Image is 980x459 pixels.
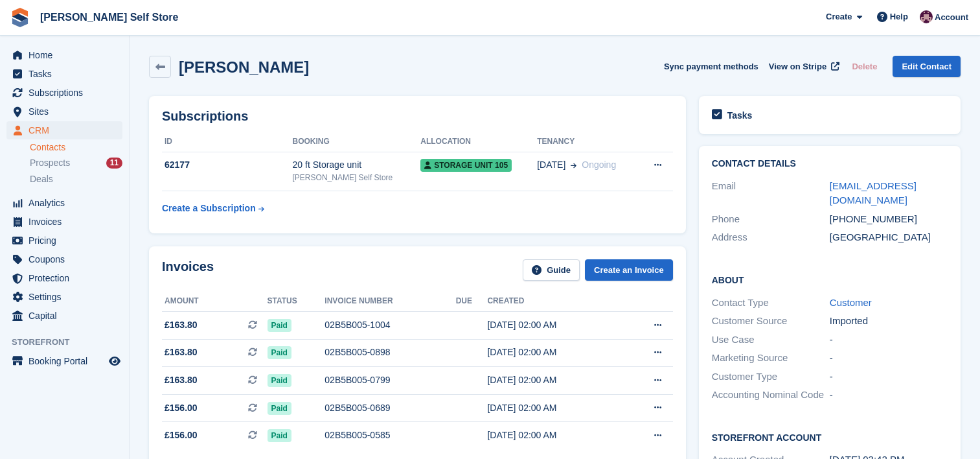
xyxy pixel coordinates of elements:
[325,373,455,387] div: 02B5B005-0799
[727,110,753,121] h2: Tasks
[830,212,948,227] div: [PHONE_NUMBER]
[28,121,106,139] span: CRM
[165,373,198,387] span: £163.80
[268,346,291,359] span: Paid
[293,158,421,172] div: 20 ft Storage unit
[162,132,293,152] th: ID
[325,429,455,442] div: 02B5B005-0585
[830,297,872,308] a: Customer
[890,10,908,23] span: Help
[30,156,122,170] a: Prospects 11
[6,269,122,287] a: menu
[28,213,106,231] span: Invoices
[28,352,106,370] span: Booking Portal
[10,8,30,27] img: stora-icon-8386f47178a22dfd0bd8f6a31ec36ba5ce8667c1dd55bd0f319d3a0aa187defe.svg
[935,11,968,24] span: Account
[28,250,106,268] span: Coupons
[830,351,948,366] div: -
[268,291,325,312] th: Status
[30,172,122,186] a: Deals
[712,388,830,403] div: Accounting Nominal Code
[28,231,106,250] span: Pricing
[6,84,122,102] a: menu
[487,373,621,387] div: [DATE] 02:00 AM
[107,353,122,369] a: Preview store
[712,179,830,208] div: Email
[268,319,291,332] span: Paid
[830,230,948,245] div: [GEOGRAPHIC_DATA]
[179,58,309,76] h2: [PERSON_NAME]
[30,157,70,169] span: Prospects
[712,212,830,227] div: Phone
[268,374,291,387] span: Paid
[28,65,106,83] span: Tasks
[712,230,830,245] div: Address
[582,159,616,170] span: Ongoing
[162,158,293,172] div: 62177
[6,307,122,325] a: menu
[325,318,455,332] div: 02B5B005-1004
[487,318,621,332] div: [DATE] 02:00 AM
[165,429,198,442] span: £156.00
[537,132,638,152] th: Tenancy
[30,141,122,154] a: Contacts
[537,158,565,172] span: [DATE]
[6,231,122,250] a: menu
[487,401,621,415] div: [DATE] 02:00 AM
[664,56,758,77] button: Sync payment methods
[28,84,106,102] span: Subscriptions
[6,288,122,306] a: menu
[28,46,106,64] span: Home
[106,158,122,169] div: 11
[325,291,455,312] th: Invoice number
[162,291,268,312] th: Amount
[293,172,421,183] div: [PERSON_NAME] Self Store
[487,291,621,312] th: Created
[165,318,198,332] span: £163.80
[712,333,830,347] div: Use Case
[6,352,122,370] a: menu
[826,10,852,23] span: Create
[293,132,421,152] th: Booking
[28,288,106,306] span: Settings
[268,402,291,415] span: Paid
[6,213,122,231] a: menu
[585,259,673,281] a: Create an Invoice
[487,346,621,359] div: [DATE] 02:00 AM
[712,430,948,443] h2: Storefront Account
[893,56,961,77] a: Edit Contact
[6,46,122,64] a: menu
[847,56,882,77] button: Delete
[162,259,214,281] h2: Invoices
[523,259,580,281] a: Guide
[12,336,129,349] span: Storefront
[712,273,948,286] h2: About
[769,60,826,73] span: View on Stripe
[162,109,673,124] h2: Subscriptions
[35,6,183,28] a: [PERSON_NAME] Self Store
[165,401,198,415] span: £156.00
[165,346,198,359] span: £163.80
[162,202,256,215] div: Create a Subscription
[487,429,621,442] div: [DATE] 02:00 AM
[162,196,264,220] a: Create a Subscription
[28,194,106,212] span: Analytics
[6,65,122,83] a: menu
[712,314,830,329] div: Customer Source
[920,10,933,23] img: Katherine Kingston
[830,370,948,384] div: -
[712,159,948,169] h2: Contact Details
[6,102,122,121] a: menu
[6,121,122,139] a: menu
[456,291,488,312] th: Due
[830,333,948,347] div: -
[420,132,537,152] th: Allocation
[712,351,830,366] div: Marketing Source
[6,250,122,268] a: menu
[712,370,830,384] div: Customer Type
[28,102,106,121] span: Sites
[6,194,122,212] a: menu
[420,159,512,172] span: Storage unit 105
[712,296,830,311] div: Contact Type
[268,429,291,442] span: Paid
